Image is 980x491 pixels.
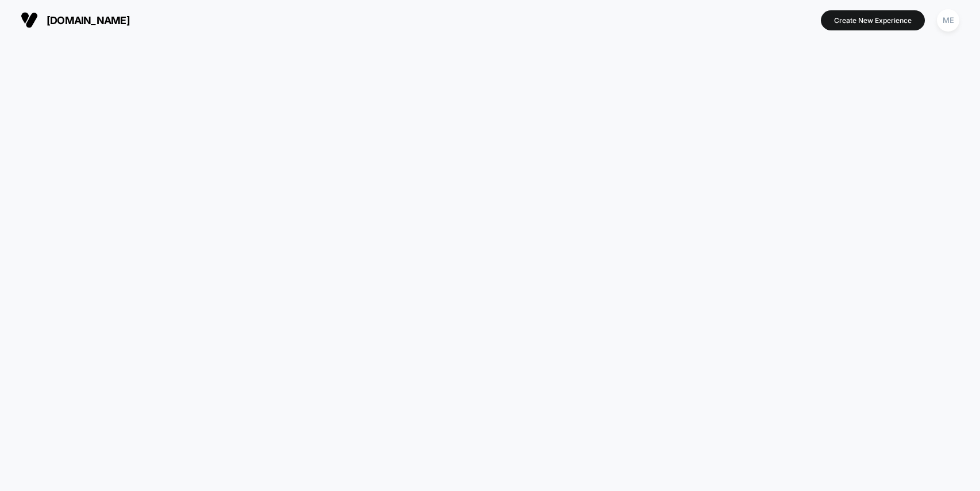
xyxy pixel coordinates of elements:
button: Create New Experience [821,10,925,30]
button: [DOMAIN_NAME] [17,11,133,29]
span: [DOMAIN_NAME] [47,14,130,26]
button: ME [933,9,963,32]
div: ME [937,9,959,32]
img: Visually logo [21,11,38,29]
